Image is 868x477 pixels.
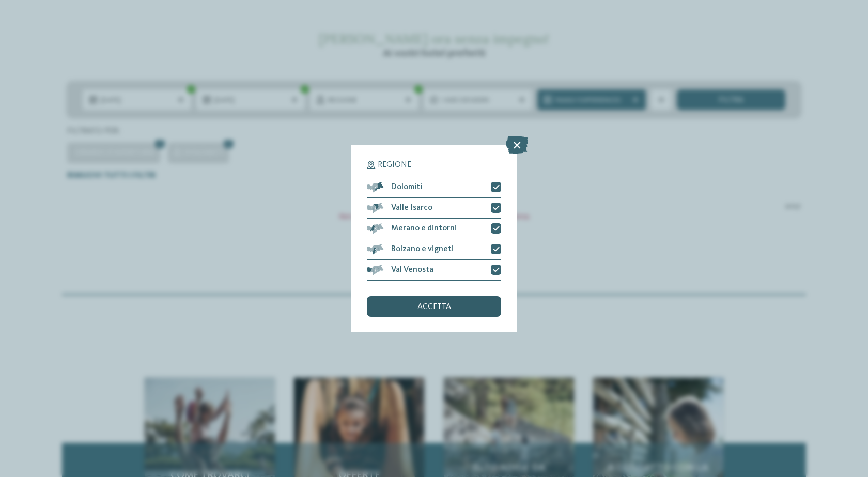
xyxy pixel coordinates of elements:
span: Bolzano e vigneti [391,245,454,253]
span: accetta [417,303,451,311]
span: Val Venosta [391,266,433,274]
span: Dolomiti [391,183,422,191]
span: Regione [378,161,411,169]
span: Merano e dintorni [391,224,457,233]
span: Valle Isarco [391,204,432,212]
